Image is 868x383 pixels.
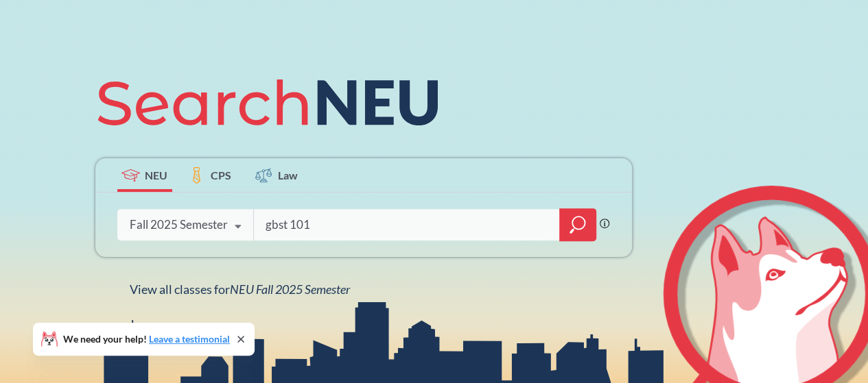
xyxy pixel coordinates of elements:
[570,215,586,234] svg: magnifying glass
[211,167,231,183] span: CPS
[264,210,550,239] input: Class, professor, course number, "phrase"
[559,208,596,241] div: magnifying glass
[278,167,298,183] span: Law
[63,334,230,344] span: We need your help!
[230,282,350,297] span: NEU Fall 2025 Semester
[149,333,230,345] a: Leave a testimonial
[130,217,228,232] div: Fall 2025 Semester
[145,167,167,183] span: NEU
[130,282,350,297] span: View all classes for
